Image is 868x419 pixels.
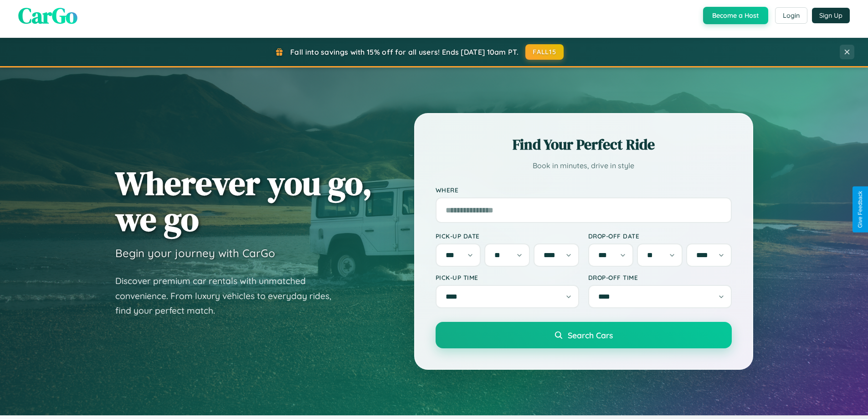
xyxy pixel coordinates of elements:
label: Drop-off Date [588,232,732,240]
p: Discover premium car rentals with unmatched convenience. From luxury vehicles to everyday rides, ... [115,274,343,318]
button: Search Cars [436,322,732,348]
label: Where [436,186,732,194]
span: Search Cars [568,330,613,340]
button: Become a Host [703,7,768,24]
h2: Find Your Perfect Ride [436,134,732,155]
div: Give Feedback [857,191,863,228]
p: Book in minutes, drive in style [436,159,732,172]
button: FALL15 [525,44,564,60]
label: Drop-off Time [588,274,732,281]
h3: Begin your journey with CarGo [115,246,275,260]
button: Login [775,7,807,24]
button: Sign Up [812,8,850,23]
label: Pick-up Time [436,274,579,281]
h1: Wherever you go, we go [115,165,372,237]
label: Pick-up Date [436,232,579,240]
span: CarGo [18,0,77,31]
span: Fall into savings with 15% off for all users! Ends [DATE] 10am PT. [290,47,519,57]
